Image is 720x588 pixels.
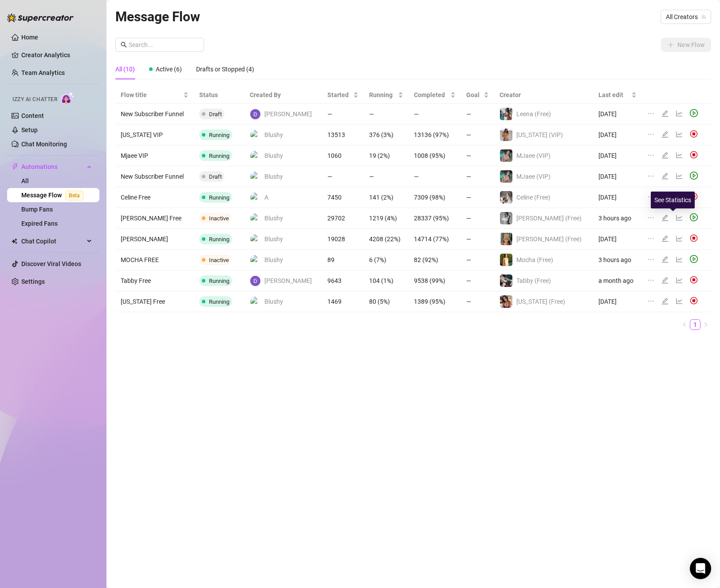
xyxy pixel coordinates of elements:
[209,257,229,263] span: Inactive
[516,215,582,222] span: [PERSON_NAME] (Free)
[661,256,669,263] span: edit
[209,215,229,222] span: Inactive
[700,319,711,330] li: Next Page
[676,277,683,284] span: line-chart
[21,126,38,133] a: Setup
[250,109,260,119] img: David Webb
[322,229,364,250] td: 19028
[682,322,687,327] span: left
[500,191,512,204] img: Celine (Free)
[461,104,494,125] td: —
[593,250,642,270] td: 3 hours ago
[115,166,194,187] td: New Subscriber Funnel
[364,86,409,104] th: Running
[250,213,260,223] img: Blushy
[209,278,229,284] span: Running
[500,274,512,287] img: Tabby (Free)
[364,166,409,187] td: —
[647,193,654,200] span: ellipsis
[500,149,512,162] img: MJaee (VIP)
[461,145,494,166] td: —
[679,319,690,330] button: left
[364,208,409,229] td: 1219 (4%)
[516,235,582,243] span: [PERSON_NAME] (Free)
[593,125,642,145] td: [DATE]
[647,131,654,138] span: ellipsis
[264,276,312,286] span: [PERSON_NAME]
[676,214,683,221] span: line-chart
[461,166,494,187] td: —
[250,234,260,244] img: Blushy
[593,145,642,166] td: [DATE]
[676,298,683,305] span: line-chart
[156,66,182,73] span: Active (6)
[115,250,194,270] td: MOCHA FREE
[121,90,181,100] span: Flow title
[115,187,194,208] td: Celine Free
[7,13,74,22] img: logo-BBDzfeDw.svg
[264,297,283,306] span: Blushy
[250,297,260,307] img: Blushy
[598,90,630,100] span: Last edit
[250,172,260,182] img: Blushy
[676,235,683,242] span: line-chart
[516,256,553,263] span: Mocha (Free)
[327,90,351,100] span: Started
[409,291,461,312] td: 1389 (95%)
[115,208,194,229] td: [PERSON_NAME] Free
[647,172,654,180] span: ellipsis
[661,110,669,117] span: edit
[593,291,642,312] td: [DATE]
[500,212,512,224] img: Kennedy (Free)
[666,10,706,24] span: All Creators
[461,187,494,208] td: —
[690,297,698,305] img: svg%3e
[21,177,29,184] a: All
[115,6,200,27] article: Message Flow
[409,208,461,229] td: 28337 (95%)
[322,250,364,270] td: 89
[129,40,199,50] input: Search...
[115,145,194,166] td: Mjaee VIP
[322,291,364,312] td: 1469
[661,298,669,305] span: edit
[21,234,84,248] span: Chat Copilot
[21,48,92,62] a: Creator Analytics
[516,152,551,159] span: MJaee (VIP)
[647,277,654,284] span: ellipsis
[364,270,409,291] td: 104 (1%)
[703,322,708,327] span: right
[409,104,461,125] td: —
[196,64,254,74] div: Drafts or Stopped (4)
[322,208,364,229] td: 29702
[690,213,698,221] span: play-circle
[647,152,654,159] span: ellipsis
[364,104,409,125] td: —
[679,319,690,330] li: Previous Page
[409,145,461,166] td: 1008 (95%)
[409,125,461,145] td: 13136 (97%)
[690,319,700,330] li: 1
[500,254,512,266] img: Mocha (Free)
[115,125,194,145] td: [US_STATE] VIP
[661,172,669,180] span: edit
[593,166,642,187] td: [DATE]
[516,131,563,138] span: [US_STATE] (VIP)
[661,214,669,221] span: edit
[364,250,409,270] td: 6 (7%)
[647,110,654,117] span: ellipsis
[593,270,642,291] td: a month ago
[364,291,409,312] td: 80 (5%)
[21,192,87,199] a: Message FlowBeta
[21,220,58,227] a: Expired Fans
[21,141,67,148] a: Chat Monitoring
[322,270,364,291] td: 9643
[516,298,565,305] span: [US_STATE] (Free)
[461,250,494,270] td: —
[676,152,683,159] span: line-chart
[466,90,482,100] span: Goal
[12,238,17,244] img: Chat Copilot
[250,276,260,286] img: David Webb
[409,166,461,187] td: —
[676,256,683,263] span: line-chart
